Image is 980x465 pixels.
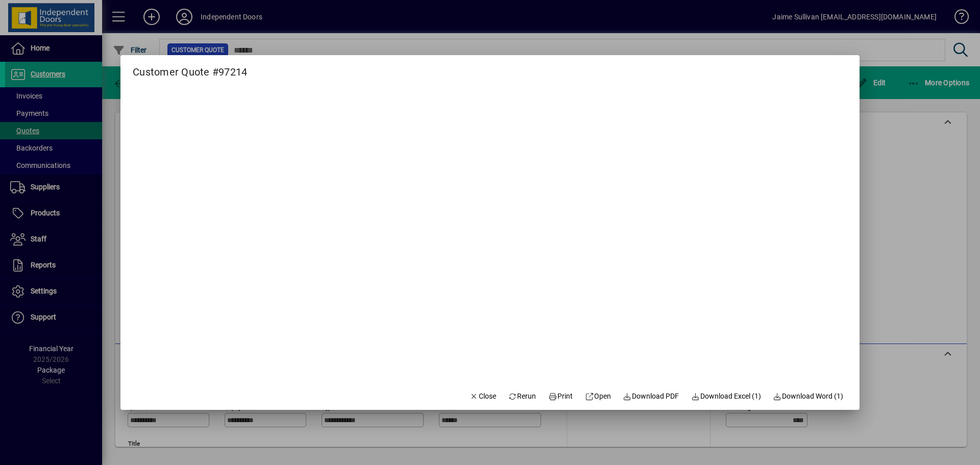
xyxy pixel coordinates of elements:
span: Print [548,391,573,402]
button: Close [465,387,500,406]
button: Download Word (1) [769,387,848,406]
a: Download PDF [619,387,683,406]
span: Download Excel (1) [691,391,761,402]
span: Download Word (1) [773,391,844,402]
span: Rerun [508,391,536,402]
span: Open [585,391,611,402]
a: Open [581,387,615,406]
h2: Customer Quote #97214 [120,55,259,80]
span: Close [470,391,496,402]
button: Print [544,387,577,406]
span: Download PDF [623,391,679,402]
button: Download Excel (1) [687,387,765,406]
